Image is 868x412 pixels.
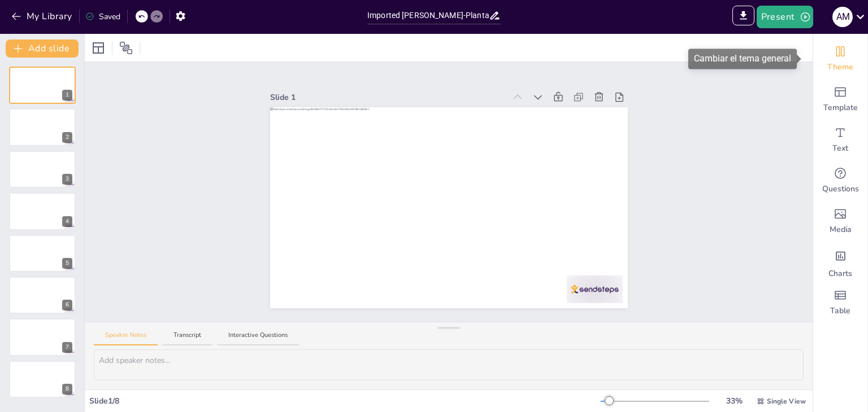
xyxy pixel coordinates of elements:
div: Layout [89,39,107,57]
div: 3 [9,151,76,188]
div: 5 [9,235,76,272]
div: 7 [62,342,72,353]
div: 33 % [721,395,748,407]
div: 1 [9,67,76,104]
div: Change the overall theme [813,38,867,79]
div: 6 [9,277,76,314]
span: Text [832,143,848,154]
span: Media [830,224,852,235]
div: 2 [9,108,76,146]
span: Table [830,305,850,317]
button: Add slide [6,40,79,58]
div: 5 [62,258,72,269]
div: 7 [9,318,76,356]
div: 6 [62,300,72,310]
button: Present [757,6,813,28]
div: 2 [62,132,72,143]
div: Add a table [813,282,867,323]
div: 8 [62,384,72,395]
div: Add charts and graphs [813,242,867,282]
button: Transcript [162,331,212,346]
span: Theme [827,62,853,73]
div: 1 [62,90,72,100]
span: Template [823,102,858,113]
font: Cambiar el tema general [694,53,791,64]
button: My Library [8,7,77,25]
span: Charts [828,268,852,279]
span: Position [119,41,133,55]
button: Interactive Questions [217,331,299,346]
div: Slide 1 [270,91,506,103]
span: Single View [767,396,806,406]
div: A M [832,7,853,27]
div: 8 [9,361,76,398]
div: Saved [85,11,120,23]
div: Get real-time input from your audience [813,160,867,201]
span: Export to PowerPoint [732,6,754,28]
button: A M [832,6,853,28]
button: Speaker Notes [94,331,158,346]
div: Slide 1 / 8 [89,395,601,407]
div: Add images, graphics, shapes or video [813,201,867,242]
div: Add text boxes [813,120,867,160]
span: Questions [822,183,859,195]
input: Insert title [367,7,489,24]
div: 4 [9,192,76,230]
div: 4 [62,216,72,227]
div: 3 [62,174,72,185]
div: Add ready made slides [813,79,867,120]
